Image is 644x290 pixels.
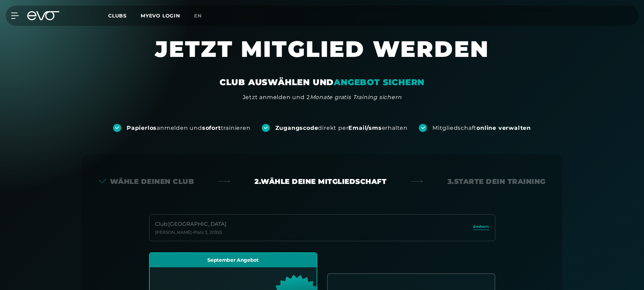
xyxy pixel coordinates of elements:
[194,13,202,19] span: en
[310,94,402,101] em: Monate gratis Training sichern
[141,13,180,19] a: MYEVO LOGIN
[334,77,424,87] em: ANGEBOT SICHERN
[476,125,531,131] strong: online verwalten
[432,124,531,132] div: Mitgliedschaft
[127,124,251,132] div: anmelden und trainieren
[113,35,532,77] h1: JETZT MITGLIED WERDEN
[202,125,221,131] strong: sofort
[99,177,194,186] div: Wähle deinen Club
[243,93,402,102] div: Jetzt anmelden und 2
[254,177,386,186] div: 2. Wähle deine Mitgliedschaft
[108,13,127,19] span: Clubs
[108,12,141,19] a: Clubs
[194,12,210,20] a: en
[155,220,227,228] div: Club : [GEOGRAPHIC_DATA]
[473,224,489,232] a: ändern
[447,177,546,186] div: 3. Starte dein Training
[275,125,318,131] strong: Zugangscode
[220,77,424,88] div: CLUB AUSWÄHLEN UND
[348,125,382,131] strong: Email/sms
[473,224,489,230] span: ändern
[127,125,157,131] strong: Papierlos
[155,230,227,235] div: [PERSON_NAME]-Platz 3 , 20355
[275,124,408,132] div: direkt per erhalten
